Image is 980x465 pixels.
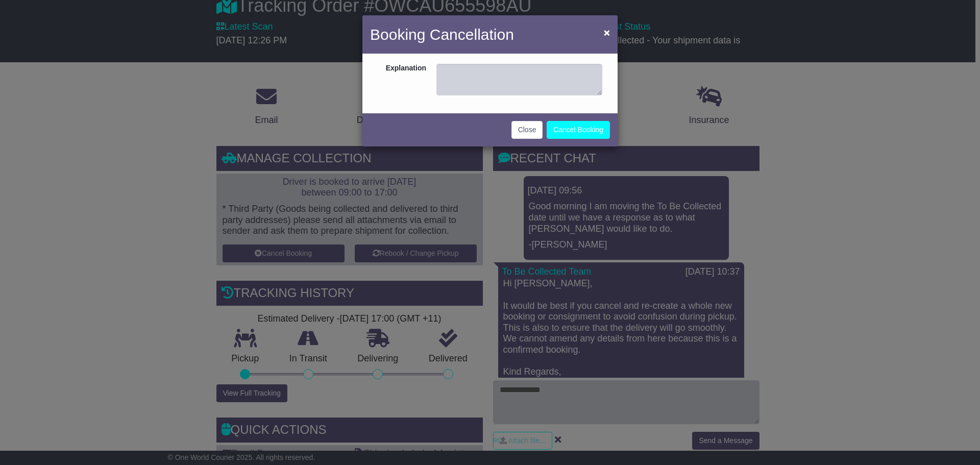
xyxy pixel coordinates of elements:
h4: Booking Cancellation [370,23,514,46]
button: Close [599,22,615,43]
label: Explanation [373,64,431,93]
button: Cancel Booking [547,121,610,139]
button: Close [511,121,543,139]
span: × [604,27,610,38]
